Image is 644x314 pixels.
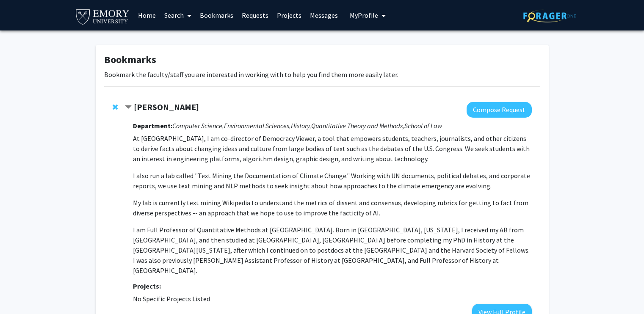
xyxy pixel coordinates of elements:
strong: [PERSON_NAME] [134,102,199,112]
a: Messages [306,0,342,30]
a: Bookmarks [196,0,238,30]
span: My Profile [350,11,378,19]
i: Computer Science, [172,121,224,130]
i: Environmental Sciences, [224,121,291,130]
p: Bookmark the faculty/staff you are interested in working with to help you find them more easily l... [104,69,540,80]
span: Contract Jo Guldi Bookmark [125,104,132,111]
i: History, [291,121,311,130]
p: I also run a lab called "Text Mining the Documentation of Climate Change." Working with UN docume... [133,171,531,191]
p: At [GEOGRAPHIC_DATA], I am co-director of Democracy Viewer, a tool that empowers students, teache... [133,133,531,164]
h1: Bookmarks [104,54,540,66]
i: School of Law [404,121,442,130]
strong: Department: [133,121,172,130]
a: Requests [238,0,273,30]
img: Emory University Logo [75,7,131,26]
p: I am Full Professor of Quantitative Methods at [GEOGRAPHIC_DATA]. Born in [GEOGRAPHIC_DATA], [US_... [133,225,531,275]
p: My lab is currently text mining Wikipedia to understand the metrics of dissent and consensus, dev... [133,198,531,218]
i: Quantitative Theory and Methods, [311,121,404,130]
button: Compose Request to Jo Guldi [467,102,532,118]
a: Home [134,0,160,30]
img: ForagerOne Logo [523,9,576,22]
strong: Projects: [133,282,161,290]
a: Projects [273,0,306,30]
a: Search [160,0,196,30]
iframe: Chat [6,276,36,308]
span: Remove Jo Guldi from bookmarks [113,104,118,110]
span: No Specific Projects Listed [133,295,210,303]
